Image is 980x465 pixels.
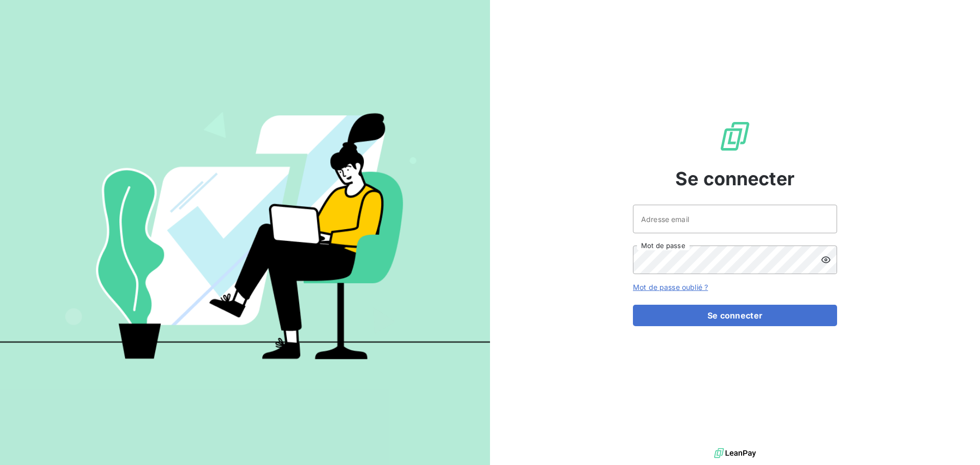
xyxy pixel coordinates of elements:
span: Se connecter [675,165,795,192]
img: logo [714,446,756,461]
img: Logo LeanPay [719,120,751,153]
button: Se connecter [633,305,837,326]
a: Mot de passe oublié ? [633,283,708,291]
input: placeholder [633,205,837,233]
